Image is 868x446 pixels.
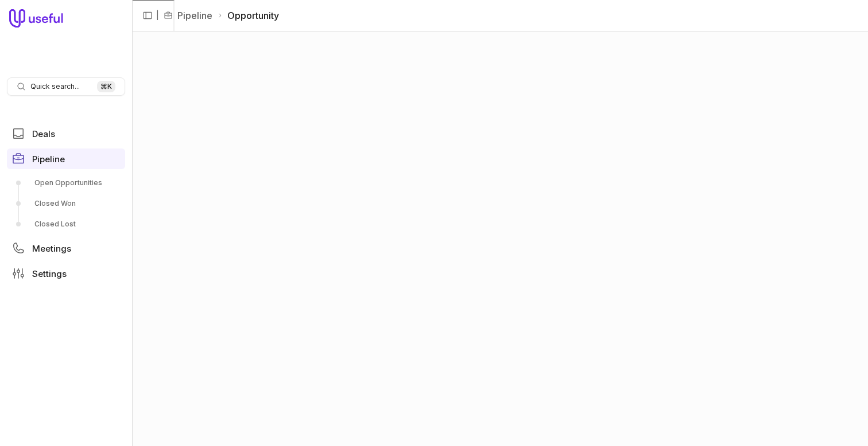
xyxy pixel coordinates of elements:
[7,148,125,169] a: Pipeline
[177,9,212,22] a: Pipeline
[30,82,80,91] span: Quick search...
[7,215,125,233] a: Closed Lost
[7,238,125,259] a: Meetings
[7,263,125,284] a: Settings
[7,174,125,192] a: Open Opportunities
[32,244,71,253] span: Meetings
[139,7,156,24] button: Collapse sidebar
[7,174,125,233] div: Pipeline submenu
[7,194,125,213] a: Closed Won
[32,269,67,278] span: Settings
[32,155,65,163] span: Pipeline
[32,130,55,138] span: Deals
[97,81,115,92] kbd: ⌘ K
[156,9,159,22] span: |
[7,123,125,144] a: Deals
[217,9,279,22] li: Opportunity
